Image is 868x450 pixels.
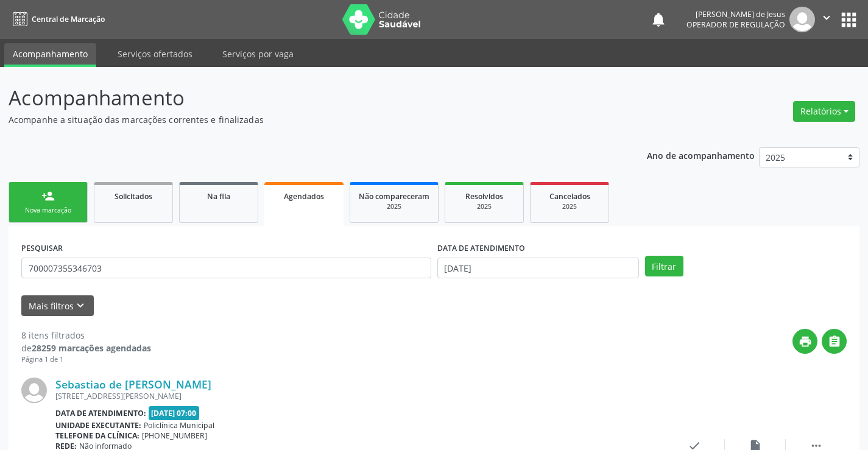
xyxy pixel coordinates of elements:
input: Nome, CNS [21,258,431,278]
span: Operador de regulação [686,19,785,30]
span: Policlínica Municipal [144,420,214,431]
i:  [820,11,833,24]
button: notifications [650,11,667,28]
p: Ano de acompanhamento [647,147,755,163]
button:  [815,7,838,32]
a: Acompanhamento [4,43,96,67]
span: Resolvidos [465,191,503,202]
i: print [799,335,812,348]
a: Serviços ofertados [109,43,201,65]
img: img [789,7,815,32]
div: de [21,342,151,354]
strong: 28259 marcações agendadas [32,342,151,354]
label: PESQUISAR [21,239,63,258]
span: Cancelados [549,191,590,202]
div: Nova marcação [18,206,79,215]
a: Serviços por vaga [214,43,302,65]
div: 2025 [454,202,515,211]
div: 2025 [539,202,600,211]
span: Solicitados [115,191,152,202]
button:  [822,329,847,354]
div: [STREET_ADDRESS][PERSON_NAME] [55,391,664,401]
button: print [792,329,817,354]
span: Na fila [207,191,230,202]
p: Acompanhamento [9,83,604,113]
b: Data de atendimento: [55,408,146,418]
div: Página 1 de 1 [21,354,151,365]
p: Acompanhe a situação das marcações correntes e finalizadas [9,113,604,126]
b: Telefone da clínica: [55,431,139,441]
div: 8 itens filtrados [21,329,151,342]
div: 2025 [359,202,429,211]
span: [PHONE_NUMBER] [142,431,207,441]
label: DATA DE ATENDIMENTO [437,239,525,258]
b: Unidade executante: [55,420,141,431]
span: Central de Marcação [32,14,105,24]
div: [PERSON_NAME] de Jesus [686,9,785,19]
a: Central de Marcação [9,9,105,29]
button: Filtrar [645,256,683,276]
button: Mais filtroskeyboard_arrow_down [21,295,94,317]
a: Sebastiao de [PERSON_NAME] [55,378,211,391]
span: Agendados [284,191,324,202]
i: keyboard_arrow_down [74,299,87,312]
button: apps [838,9,859,30]
img: img [21,378,47,403]
span: [DATE] 07:00 [149,406,200,420]
i:  [828,335,841,348]
div: person_add [41,189,55,203]
button: Relatórios [793,101,855,122]
input: Selecione um intervalo [437,258,639,278]
span: Não compareceram [359,191,429,202]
